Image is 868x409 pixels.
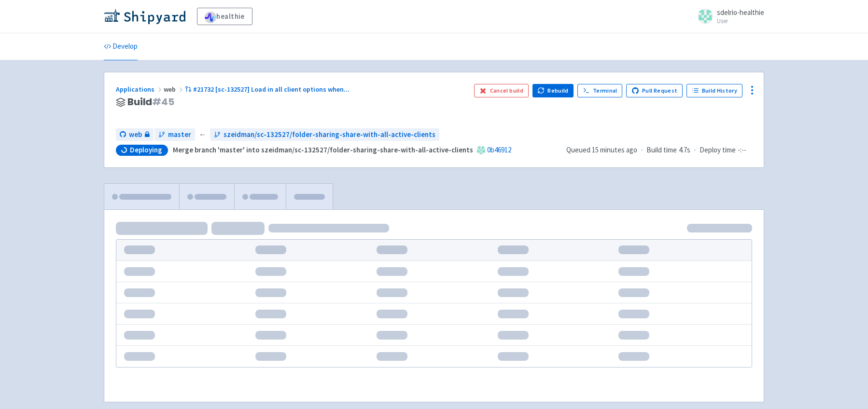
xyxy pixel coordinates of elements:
[679,145,690,156] span: 4.7s
[738,145,746,156] span: -:--
[646,145,677,156] span: Build time
[130,145,162,155] span: Deploying
[700,145,736,156] span: Deploy time
[116,85,164,94] a: Applications
[173,145,473,154] strong: Merge branch 'master' into szeidman/sc-132527/folder-sharing-share-with-all-active-clients
[474,84,529,97] button: Cancel build
[717,18,764,24] small: User
[577,84,622,97] a: Terminal
[210,128,439,141] a: szeidman/sc-132527/folder-sharing-share-with-all-active-clients
[566,145,637,154] span: Queued
[152,95,174,109] span: # 45
[168,129,191,140] span: master
[104,33,138,60] a: Develop
[199,129,206,140] span: ←
[592,145,637,154] time: 15 minutes ago
[224,129,435,140] span: szeidman/sc-132527/folder-sharing-share-with-all-active-clients
[185,85,351,94] a: #21732 [sc-132527] Load in all client options when...
[129,129,142,140] span: web
[532,84,574,97] button: Rebuild
[164,85,185,94] span: web
[692,9,764,24] a: sdelrio-healthie User
[487,145,511,154] a: 0b46912
[197,8,252,25] a: healthie
[116,128,154,141] a: web
[193,85,350,94] span: #21732 [sc-132527] Load in all client options when ...
[566,145,752,156] div: · ·
[686,84,742,97] a: Build History
[717,8,764,17] span: sdelrio-healthie
[154,128,195,141] a: master
[626,84,683,97] a: Pull Request
[104,9,185,24] img: Shipyard logo
[127,96,174,108] span: Build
